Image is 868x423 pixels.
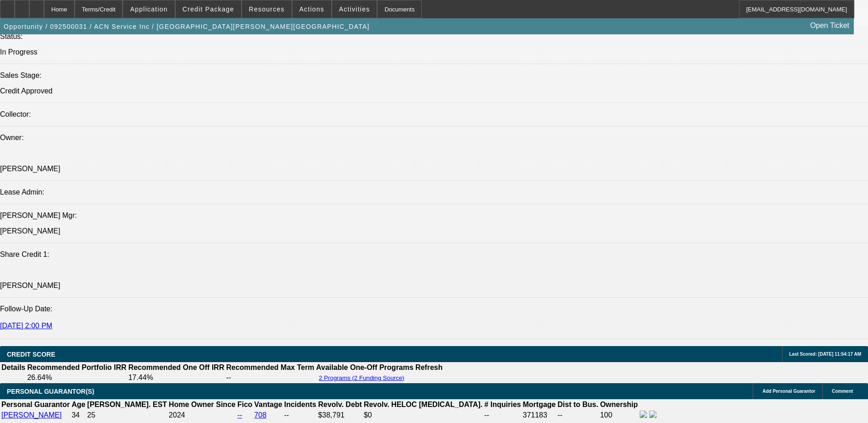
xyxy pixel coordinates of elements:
[415,363,443,372] th: Refresh
[600,401,638,408] b: Ownership
[4,23,370,30] span: Opportunity / 092500031 / ACN Service Inc / [GEOGRAPHIC_DATA][PERSON_NAME][GEOGRAPHIC_DATA]
[364,401,483,408] b: Revolv. HELOC [MEDICAL_DATA].
[183,5,234,13] span: Credit Package
[318,410,362,420] td: $38,791
[284,410,317,420] td: --
[237,411,243,419] a: --
[557,410,599,420] td: --
[649,411,657,418] img: linkedin-icon.png
[128,373,225,382] td: 17.44%
[226,373,315,382] td: --
[599,410,638,420] td: 100
[128,363,225,372] th: Recommended One Off IRR
[27,373,127,382] td: 26.64%
[316,363,414,372] th: Available One-Off Programs
[558,401,598,408] b: Dist to Bus.
[789,352,861,357] span: Last Scored: [DATE] 11:54:17 AM
[523,401,556,408] b: Mortgage
[316,374,407,382] button: 2 Programs (2 Funding Source)
[7,351,55,358] span: CREDIT SCORE
[1,363,26,372] th: Details
[484,410,521,420] td: --
[71,410,86,420] td: 34
[523,410,556,420] td: 371183
[1,411,62,419] a: [PERSON_NAME]
[226,363,315,372] th: Recommended Max Term
[130,5,167,13] span: Application
[71,401,85,408] b: Age
[640,411,647,418] img: facebook-icon.png
[1,401,70,408] b: Personal Guarantor
[339,5,370,13] span: Activities
[254,411,267,419] a: 708
[832,389,853,394] span: Comment
[169,411,185,419] span: 2024
[27,363,127,372] th: Recommended Portfolio IRR
[484,401,521,408] b: # Inquiries
[169,401,236,408] b: Home Owner Since
[284,401,316,408] b: Incidents
[87,401,167,408] b: [PERSON_NAME]. EST
[318,401,362,408] b: Revolv. Debt
[254,401,282,408] b: Vantage
[176,0,241,18] button: Credit Package
[299,5,324,13] span: Actions
[87,410,167,420] td: 25
[237,401,253,408] b: Fico
[332,0,377,18] button: Activities
[242,0,291,18] button: Resources
[762,389,815,394] span: Add Personal Guarantor
[7,388,94,395] span: PERSONAL GUARANTOR(S)
[292,0,331,18] button: Actions
[807,18,853,33] a: Open Ticket
[249,5,285,13] span: Resources
[363,410,483,420] td: $0
[123,0,174,18] button: Application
